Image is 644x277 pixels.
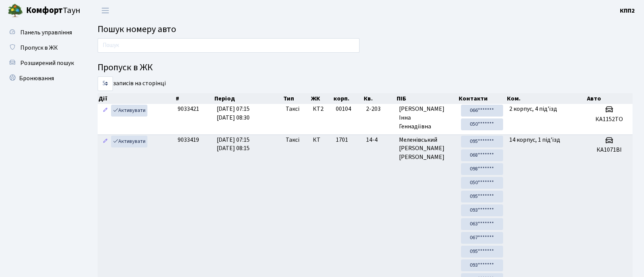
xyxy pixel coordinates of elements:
button: Переключити навігацію [96,4,115,17]
span: [PERSON_NAME] Інна Геннадіївна [399,105,455,131]
th: Авто [586,93,633,104]
th: Контакти [458,93,506,104]
span: 9033421 [178,105,199,113]
span: 14 корпус, 1 під'їзд [509,136,560,144]
a: Редагувати [101,136,110,147]
th: Ком. [506,93,586,104]
span: 9033419 [178,136,199,144]
th: # [175,93,214,104]
select: записів на сторінці [98,76,113,91]
h5: КА1071ВІ [589,146,629,154]
span: Меленівський [PERSON_NAME] [PERSON_NAME] [399,136,455,162]
h4: Пропуск в ЖК [98,62,633,73]
span: КТ2 [313,105,329,113]
span: 1701 [336,136,348,144]
th: Тип [283,93,310,104]
span: Пошук номеру авто [98,23,176,36]
a: Редагувати [101,105,110,117]
img: logo.png [8,3,23,18]
span: 14-4 [366,136,393,144]
a: Бронювання [4,71,80,86]
span: Таксі [286,136,299,144]
span: Таун [26,4,80,17]
a: КПП2 [620,6,635,15]
span: 00104 [336,105,351,113]
th: ЖК [310,93,333,104]
a: Активувати [111,136,147,147]
a: Панель управління [4,25,80,40]
span: 2 корпус, 4 під'їзд [509,105,557,113]
span: Бронювання [19,74,54,83]
th: Дії [98,93,175,104]
a: Розширений пошук [4,55,80,71]
th: Кв. [363,93,396,104]
th: корп. [333,93,363,104]
span: [DATE] 07:15 [DATE] 08:30 [217,105,250,122]
th: Період [214,93,283,104]
span: Пропуск в ЖК [20,44,58,52]
label: записів на сторінці [98,76,166,91]
span: [DATE] 07:15 [DATE] 08:15 [217,136,250,153]
h5: КА1152ТО [589,116,629,123]
span: 2-203 [366,105,393,113]
a: Активувати [111,105,147,117]
span: Розширений пошук [20,59,74,67]
span: КТ [313,136,329,144]
input: Пошук [98,38,360,53]
span: Панель управління [20,28,72,37]
span: Таксі [286,105,299,113]
th: ПІБ [396,93,458,104]
b: Комфорт [26,4,63,16]
a: Пропуск в ЖК [4,40,80,55]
